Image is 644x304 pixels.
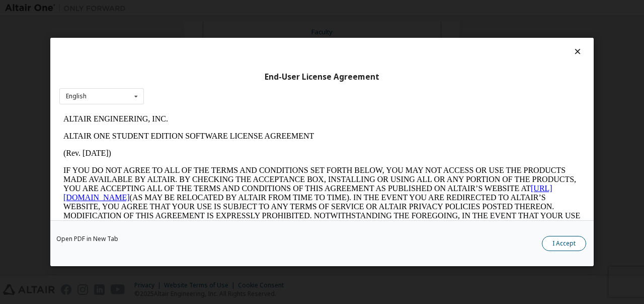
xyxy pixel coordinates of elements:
p: ALTAIR ONE STUDENT EDITION SOFTWARE LICENSE AGREEMENT [4,21,521,30]
p: (Rev. [DATE]) [4,38,521,47]
a: [URL][DOMAIN_NAME] [4,74,493,91]
button: I Accept [542,236,586,251]
div: End-User License Agreement [59,72,585,82]
p: This Altair One Student Edition Software License Agreement (“Agreement”) is between Altair Engine... [4,136,521,172]
div: English [66,93,87,99]
p: ALTAIR ENGINEERING, INC. [4,4,521,13]
a: Open PDF in New Tab [56,236,118,242]
p: IF YOU DO NOT AGREE TO ALL OF THE TERMS AND CONDITIONS SET FORTH BELOW, YOU MAY NOT ACCESS OR USE... [4,55,521,128]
